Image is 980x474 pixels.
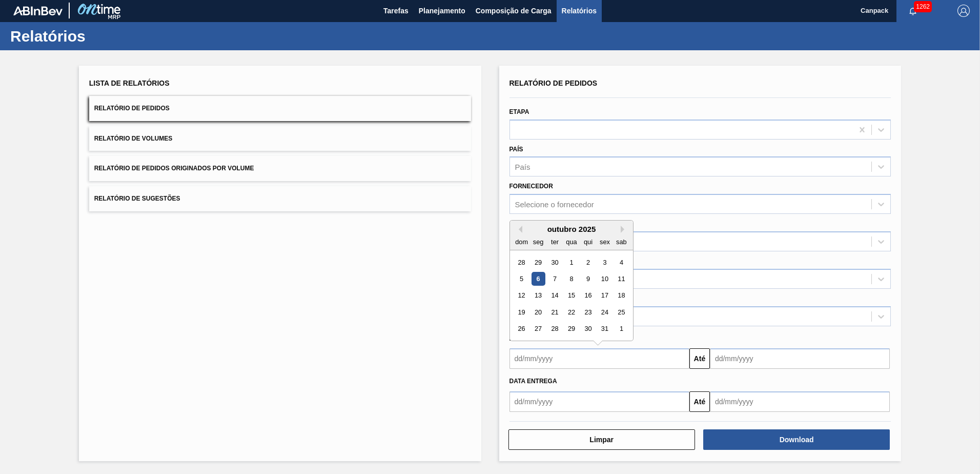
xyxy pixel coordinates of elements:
span: Relatórios [562,5,597,17]
div: sab [614,235,628,249]
div: Choose quarta-feira, 8 de outubro de 2025 [564,272,578,286]
h1: Relatórios [10,30,192,42]
div: Choose quinta-feira, 23 de outubro de 2025 [581,305,595,319]
button: Previous Month [515,226,522,233]
div: Choose sábado, 18 de outubro de 2025 [614,289,628,303]
label: Etapa [509,108,529,115]
div: Choose sábado, 4 de outubro de 2025 [614,255,628,269]
span: Relatório de Pedidos Originados por Volume [94,165,254,172]
button: Até [689,391,710,412]
div: month 2025-10 [513,254,629,337]
div: Choose quarta-feira, 15 de outubro de 2025 [564,289,578,303]
div: Choose domingo, 26 de outubro de 2025 [515,322,528,336]
div: Choose quarta-feira, 22 de outubro de 2025 [564,305,578,319]
div: Choose terça-feira, 21 de outubro de 2025 [547,305,561,319]
span: Data Entrega [509,378,557,385]
div: Choose segunda-feira, 29 de setembro de 2025 [531,255,545,269]
button: Limpar [508,429,695,450]
div: Choose sexta-feira, 17 de outubro de 2025 [598,289,611,303]
span: Relatório de Sugestões [94,195,180,202]
button: Next Month [621,226,628,233]
div: Choose terça-feira, 14 de outubro de 2025 [547,289,561,303]
div: Choose terça-feira, 30 de setembro de 2025 [547,255,561,269]
span: Planejamento [419,5,465,17]
label: País [509,146,523,153]
div: qua [564,235,578,249]
input: dd/mm/yyyy [509,348,689,369]
div: Choose sexta-feira, 31 de outubro de 2025 [598,322,611,336]
span: Relatório de Volumes [94,135,172,142]
div: Choose sexta-feira, 3 de outubro de 2025 [598,255,611,269]
div: Choose quinta-feira, 9 de outubro de 2025 [581,272,595,286]
div: outubro 2025 [510,225,633,233]
div: Choose sábado, 11 de outubro de 2025 [614,272,628,286]
input: dd/mm/yyyy [710,391,890,412]
div: Choose sábado, 25 de outubro de 2025 [614,305,628,319]
span: Lista de Relatórios [89,79,170,87]
img: TNhmsLtSVTkK8tSr43FrP2fwEKptu5GPRR3wAAAABJRU5ErkJggg== [13,6,63,15]
div: ter [547,235,561,249]
div: Choose domingo, 28 de setembro de 2025 [515,255,528,269]
button: Relatório de Pedidos [89,96,471,121]
div: Choose terça-feira, 7 de outubro de 2025 [547,272,561,286]
div: dom [515,235,528,249]
button: Relatório de Sugestões [89,186,471,211]
span: Relatório de Pedidos [94,105,170,112]
span: Composição de Carga [476,5,552,17]
div: Choose segunda-feira, 20 de outubro de 2025 [531,305,545,319]
input: dd/mm/yyyy [710,348,890,369]
div: Choose quinta-feira, 30 de outubro de 2025 [581,322,595,336]
label: Fornecedor [509,183,553,190]
div: Choose segunda-feira, 6 de outubro de 2025 [531,272,545,286]
input: dd/mm/yyyy [509,391,689,412]
div: Choose sexta-feira, 10 de outubro de 2025 [598,272,611,286]
button: Download [703,429,890,450]
div: Choose domingo, 5 de outubro de 2025 [515,272,528,286]
span: 1262 [914,1,932,12]
div: Choose segunda-feira, 27 de outubro de 2025 [531,322,545,336]
button: Até [689,348,710,369]
div: Choose sexta-feira, 24 de outubro de 2025 [598,305,611,319]
button: Notificações [896,4,929,18]
div: seg [531,235,545,249]
div: Choose segunda-feira, 13 de outubro de 2025 [531,289,545,303]
div: qui [581,235,595,249]
div: Selecione o fornecedor [515,200,594,209]
div: País [515,163,530,171]
div: Choose quarta-feira, 1 de outubro de 2025 [564,255,578,269]
div: Choose quinta-feira, 2 de outubro de 2025 [581,255,595,269]
button: Relatório de Volumes [89,126,471,151]
img: Logout [957,5,970,17]
span: Relatório de Pedidos [509,79,598,87]
div: Choose quinta-feira, 16 de outubro de 2025 [581,289,595,303]
div: Choose quarta-feira, 29 de outubro de 2025 [564,322,578,336]
div: Choose sábado, 1 de novembro de 2025 [614,322,628,336]
span: Tarefas [383,5,409,17]
div: sex [598,235,611,249]
div: Choose domingo, 12 de outubro de 2025 [515,289,528,303]
div: Choose domingo, 19 de outubro de 2025 [515,305,528,319]
button: Relatório de Pedidos Originados por Volume [89,156,471,181]
div: Choose terça-feira, 28 de outubro de 2025 [547,322,561,336]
